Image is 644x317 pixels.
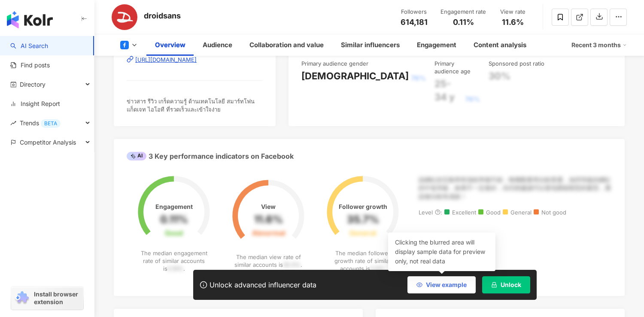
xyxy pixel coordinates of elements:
a: Find posts [10,61,50,69]
div: Sponsored post ratio [489,60,544,67]
div: Engagement rate [440,8,486,16]
div: General [349,229,376,237]
button: Unlock [482,276,530,293]
div: 該網紅的互動率和漲粉率都不錯，唯獨觀看率比較普通，為同等級的網紅的中低等級，效果不一定會好，但仍然建議可以發包開箱類型的案型，應該會比較有成效！ [419,175,612,201]
span: Not good [534,209,566,216]
div: Collaboration and value [249,40,324,50]
span: rise [10,120,16,126]
a: Insight Report [10,100,60,108]
div: Good [165,229,183,237]
div: BETA [41,119,61,128]
span: lock [491,282,497,288]
div: Audience [203,40,232,50]
img: logo [7,11,53,28]
div: The median engagement rate of similar accounts is . [137,249,212,273]
span: Install browser extension [34,290,81,306]
div: View rate [496,8,529,16]
div: The median follower growth rate of similar accounts is . [325,249,401,273]
span: 0.11% [453,18,474,27]
span: 0.19% [167,265,183,272]
div: Recent 3 months [571,38,627,52]
div: [URL][DOMAIN_NAME] [135,56,197,63]
div: Follower growth [339,203,387,210]
a: chrome extensionInstall browser extension [11,287,83,310]
div: Similar influencers [341,40,400,50]
div: 0.11% [160,214,188,226]
span: Trends [20,113,61,133]
span: Directory [20,75,46,94]
div: Content analysis [474,40,526,50]
div: Engagement [155,203,193,210]
div: Clicking the blurred area will display sample data for preview only, not real data [388,232,495,271]
button: View example [407,276,476,293]
span: 0.8% [370,265,384,272]
div: 11.6% [254,214,283,226]
span: 614,181 [401,18,428,27]
span: Good [478,209,501,216]
img: KOL Avatar [112,4,137,30]
div: droidsans [144,10,181,21]
div: Abnormal [252,229,285,237]
div: Primary audience age [434,60,480,75]
img: chrome extension [14,291,30,305]
div: The median view rate of similar accounts is . [231,253,306,269]
div: [DEMOGRAPHIC_DATA] [301,69,409,83]
div: Unlock advanced influencer data [210,281,316,289]
span: General [503,209,532,216]
span: ข่าวสาร รีวิว เกร็ดความรู้ ด้านเทคโนโลยี สมาร์ทโฟน แก็ดเจท ไอโอที ที่รวดเร็วและเข้าใจง่าย [127,98,255,112]
div: 3 Key performance indicators on Facebook [127,151,294,161]
span: Competitor Analysis [20,133,76,152]
span: Unlock [501,281,521,288]
span: Excellent [444,209,476,216]
div: Primary audience gender [301,60,368,67]
div: View [261,203,276,210]
a: searchAI Search [10,42,48,50]
span: 35.5% [283,261,301,268]
div: Engagement [417,40,456,50]
div: Overview [155,40,185,50]
span: 11.6% [502,18,524,27]
div: AI [127,152,146,160]
div: Level : [419,209,612,216]
div: Followers [398,8,430,16]
span: View example [426,281,467,288]
a: [URL][DOMAIN_NAME] [127,56,263,63]
div: 35.7% [347,214,379,226]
